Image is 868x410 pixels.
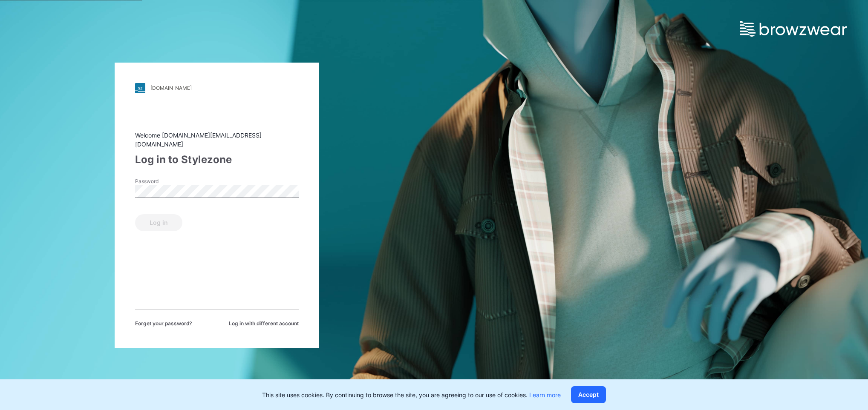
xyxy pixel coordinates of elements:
[135,320,192,327] span: Forget your password?
[135,152,299,167] div: Log in to Stylezone
[262,390,561,399] p: This site uses cookies. By continuing to browse the site, you are agreeing to our use of cookies.
[135,131,299,149] div: Welcome [DOMAIN_NAME][EMAIL_ADDRESS][DOMAIN_NAME]
[229,320,299,327] span: Log in with different account
[740,21,847,37] img: browzwear-logo.e42bd6dac1945053ebaf764b6aa21510.svg
[135,83,299,93] a: [DOMAIN_NAME]
[135,83,145,93] img: stylezone-logo.562084cfcfab977791bfbf7441f1a819.svg
[135,178,195,185] label: Password
[571,386,606,403] button: Accept
[150,85,192,91] div: [DOMAIN_NAME]
[529,391,561,399] a: Learn more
